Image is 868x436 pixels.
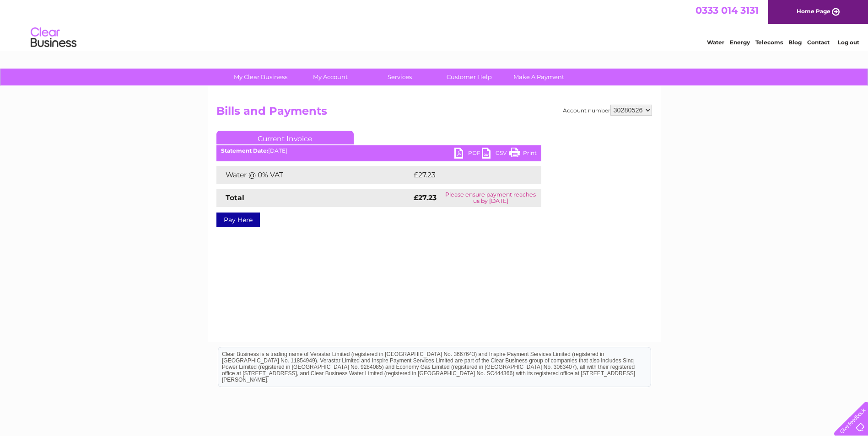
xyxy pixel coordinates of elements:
div: Clear Business is a trading name of Verastar Limited (registered in [GEOGRAPHIC_DATA] No. 3667643... [218,5,651,44]
a: My Account [292,69,368,85]
a: Services [362,69,437,85]
a: Current Invoice [216,131,354,144]
h2: Bills and Payments [216,105,652,122]
div: Account number [563,105,652,116]
a: CSV [482,148,509,161]
a: Telecoms [755,39,783,46]
b: Statement Date: [221,147,268,154]
a: 0333 014 3131 [695,5,759,16]
td: Water @ 0% VAT [216,166,411,184]
a: Print [509,148,537,161]
div: [DATE] [216,148,541,154]
td: £27.23 [411,166,522,184]
a: PDF [454,148,482,161]
strong: £27.23 [414,193,437,202]
a: My Clear Business [223,69,298,85]
a: Pay Here [216,213,260,227]
strong: Total [226,193,244,202]
a: Blog [788,39,802,46]
img: logo.png [30,24,77,52]
a: Contact [807,39,830,46]
a: Customer Help [431,69,507,85]
a: Log out [838,39,859,46]
a: Water [707,39,724,46]
a: Energy [730,39,750,46]
td: Please ensure payment reaches us by [DATE] [440,189,541,207]
a: Make A Payment [501,69,577,85]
